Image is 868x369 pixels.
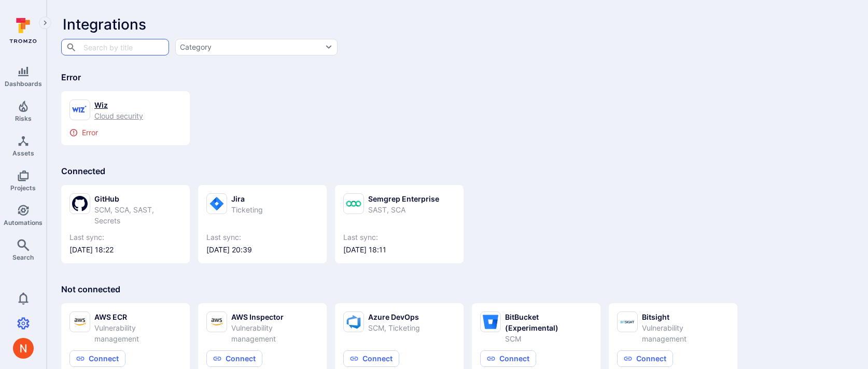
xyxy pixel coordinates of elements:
[617,350,673,367] button: Connect
[13,338,34,359] img: ACg8ocIprwjrgDQnDsNSk9Ghn5p5-B8DpAKWoJ5Gi9syOE4K59tr4Q=s96-c
[39,17,51,29] button: Expand navigation menu
[12,149,34,157] span: Assets
[10,184,36,192] span: Projects
[175,39,338,55] button: Category
[13,338,34,359] div: Neeren Patki
[94,204,181,226] div: SCM, SCA, SAST, Secrets
[94,193,181,204] div: GitHub
[368,322,420,333] div: SCM, Ticketing
[69,100,181,137] a: WizCloud securityError
[343,245,455,255] span: [DATE] 18:11
[368,193,439,204] div: Semgrep Enterprise
[94,110,143,121] div: Cloud security
[368,311,420,322] div: Azure DevOps
[5,80,42,88] span: Dashboards
[206,193,318,255] a: JiraTicketingLast sync:[DATE] 20:39
[206,350,262,367] button: Connect
[94,100,143,110] div: Wiz
[368,204,439,215] div: SAST, SCA
[505,333,592,344] div: SCM
[69,245,181,255] span: [DATE] 18:22
[69,350,125,367] button: Connect
[61,284,120,294] span: Not connected
[61,72,81,82] span: Error
[642,322,729,344] div: Vulnerability management
[505,311,592,333] div: BitBucket (Experimental)
[61,166,105,176] span: Connected
[4,219,43,226] span: Automations
[12,253,34,261] span: Search
[343,193,455,255] a: Semgrep EnterpriseSAST, SCALast sync:[DATE] 18:11
[343,350,399,367] button: Connect
[231,204,263,215] div: Ticketing
[180,42,212,52] div: Category
[15,115,32,122] span: Risks
[231,193,263,204] div: Jira
[206,232,318,243] span: Last sync:
[63,16,146,33] span: Integrations
[69,129,181,137] div: Error
[206,245,318,255] span: [DATE] 20:39
[81,38,148,56] input: Search by title
[231,311,318,322] div: AWS Inspector
[642,311,729,322] div: Bitsight
[69,232,181,243] span: Last sync:
[231,322,318,344] div: Vulnerability management
[94,322,181,344] div: Vulnerability management
[69,193,181,255] a: GitHubSCM, SCA, SAST, SecretsLast sync:[DATE] 18:22
[41,19,49,27] i: Expand navigation menu
[343,232,455,243] span: Last sync:
[94,311,181,322] div: AWS ECR
[480,350,536,367] button: Connect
